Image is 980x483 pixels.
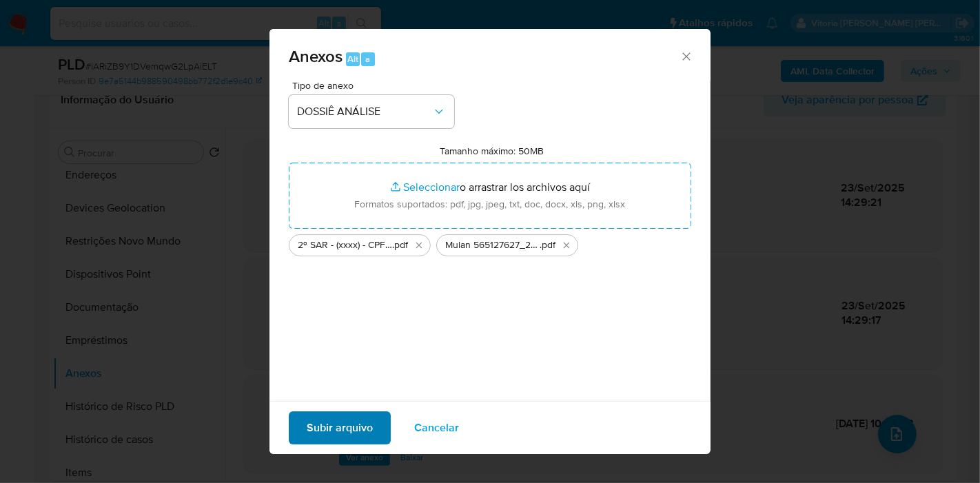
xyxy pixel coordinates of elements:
button: DOSSIÊ ANÁLISE [289,95,454,128]
label: Tamanho máximo: 50MB [440,145,544,157]
button: Cancelar [396,411,477,444]
button: Eliminar Mulan 565127627_2025_09_23_09_22_24.pdf [558,237,575,254]
span: Anexos [289,44,343,68]
span: Alt [347,52,358,65]
ul: Archivos seleccionados [289,229,691,256]
span: a [365,52,370,65]
span: Tipo de anexo [292,81,458,90]
button: Eliminar 2º SAR - (xxxx) - CPF 71288852185 - ADRIAN LEON CHAVIANO.pdf [411,237,427,254]
button: Cerrar [680,50,692,62]
span: Cancelar [414,413,459,443]
button: Subir arquivo [289,411,391,444]
span: 2º SAR - (xxxx) - CPF 71288852185 - [PERSON_NAME] [298,238,392,252]
span: DOSSIÊ ANÁLISE [297,105,432,119]
span: Mulan 565127627_2025_09_23_09_22_24 [445,238,540,252]
span: .pdf [540,238,555,252]
span: .pdf [392,238,408,252]
span: Subir arquivo [307,413,373,443]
